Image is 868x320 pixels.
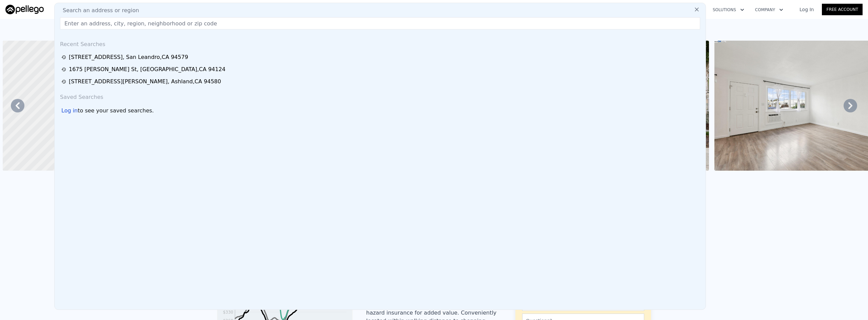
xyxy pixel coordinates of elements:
[61,53,701,61] a: [STREET_ADDRESS], San Leandro,CA 94579
[60,17,700,29] input: Enter an address, city, region, neighborhood or zip code
[707,4,750,16] button: Solutions
[69,78,221,86] div: [STREET_ADDRESS][PERSON_NAME] , Ashland , CA 94580
[61,107,78,115] div: Log in
[69,53,188,61] div: [STREET_ADDRESS] , San Leandro , CA 94579
[78,107,154,115] span: to see your saved searches.
[69,65,225,73] div: 1675 [PERSON_NAME] St , [GEOGRAPHIC_DATA] , CA 94124
[61,65,701,73] a: 1675 [PERSON_NAME] St, [GEOGRAPHIC_DATA],CA 94124
[5,5,44,14] img: Pellego
[791,6,822,13] a: Log In
[223,310,233,315] tspan: $330
[822,4,863,15] a: Free Account
[57,88,703,104] div: Saved Searches
[57,6,139,15] span: Search an address or region
[57,35,703,51] div: Recent Searches
[750,4,789,16] button: Company
[61,78,701,86] a: [STREET_ADDRESS][PERSON_NAME], Ashland,CA 94580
